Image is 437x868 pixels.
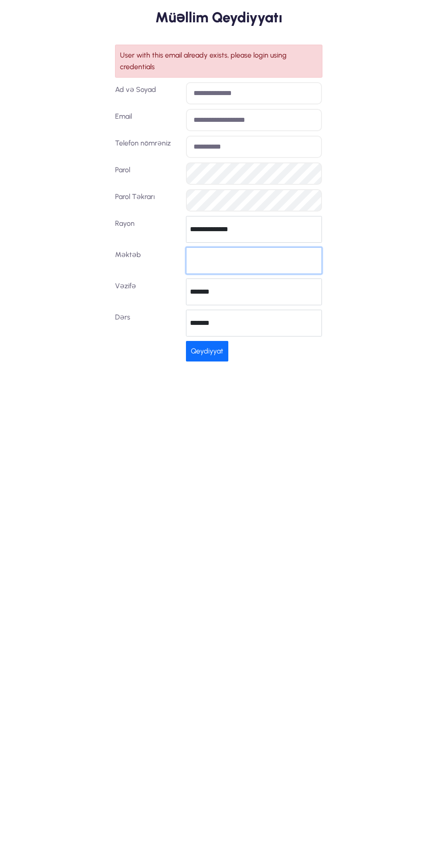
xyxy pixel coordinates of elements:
div: User with this email already exists, please login using credentials [115,45,322,78]
label: Parol [111,162,183,185]
label: Parol Təkrarı [111,189,183,212]
h2: Müəllim Qeydiyyatı [62,9,376,27]
label: Telefon nömrəniz [111,136,183,158]
label: Ad və Soyad [111,82,183,104]
label: Dərs [111,310,183,336]
button: Qeydiyyat [186,341,228,361]
label: Məktəb [111,247,183,274]
label: Email [111,109,183,131]
label: Vəzifə [111,278,183,305]
label: Rayon [111,216,183,243]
